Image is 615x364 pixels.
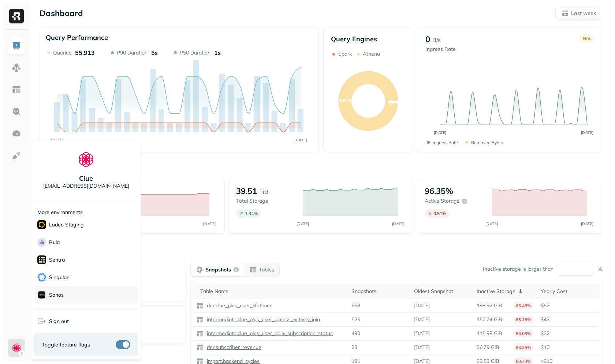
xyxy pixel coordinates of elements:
[37,273,46,282] img: Singular
[49,292,64,299] p: Sonos
[42,341,90,348] span: Toggle feature flags
[79,174,93,183] p: Clue
[49,318,69,325] span: Sign out
[37,255,46,264] img: Sentra
[77,151,95,168] img: Clue
[37,290,46,299] img: Sonos
[49,221,84,228] p: Ludeo Staging
[37,209,83,216] p: More environments
[43,183,129,189] p: [EMAIL_ADDRESS][DOMAIN_NAME]
[37,238,46,247] img: Rula
[49,239,60,246] p: Rula
[37,220,46,229] img: Ludeo Staging
[49,274,68,281] p: Singular
[49,256,65,263] p: Sentra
